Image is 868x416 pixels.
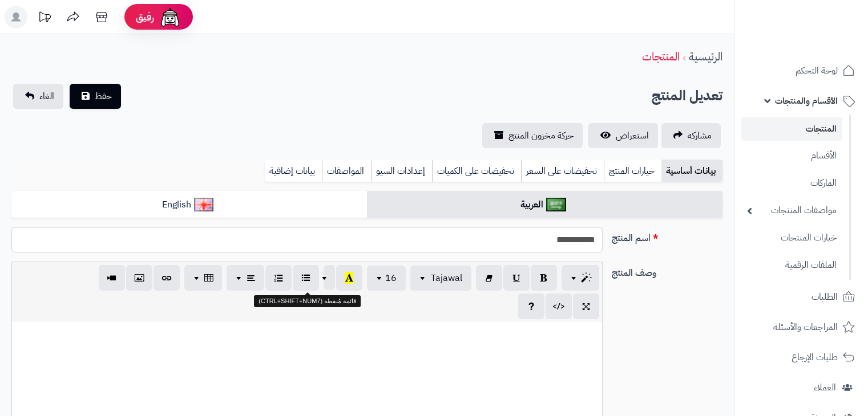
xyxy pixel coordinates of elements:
[371,160,432,182] a: إعدادات السيو
[604,160,661,182] a: خيارات المنتج
[367,191,722,219] a: العربية
[431,271,462,285] span: Tajawal
[796,63,838,79] span: لوحة التحكم
[812,289,838,305] span: الطلبات
[661,123,721,148] a: مشاركه
[95,89,112,103] span: حفظ
[13,84,63,109] a: الغاء
[741,57,861,84] a: لوحة التحكم
[741,253,842,278] a: الملفات الرقمية
[616,129,649,142] span: استعراض
[546,198,566,211] img: العربية
[773,319,838,335] span: المراجعات والأسئلة
[661,160,722,182] a: بيانات أساسية
[775,93,838,109] span: الأقسام والمنتجات
[607,227,727,245] label: اسم المنتج
[194,198,214,211] img: English
[741,283,861,311] a: الطلبات
[741,313,861,341] a: المراجعات والأسئلة
[432,160,521,182] a: تخفيضات على الكميات
[652,84,722,108] h2: تعديل المنتج
[508,129,574,142] span: حركة مخزون المنتج
[159,6,181,28] img: ai-face.png
[642,48,680,65] a: المنتجات
[367,266,406,291] button: 16
[741,344,861,371] a: طلبات الإرجاع
[482,123,583,148] a: حركة مخزون المنتج
[741,374,861,401] a: العملاء
[254,295,361,308] div: قائمة مُنقطة (CTRL+SHIFT+NUM7)
[741,171,842,195] a: الماركات
[11,191,367,219] a: English
[410,266,471,291] button: Tajawal
[792,349,838,365] span: طلبات الإرجاع
[689,48,722,65] a: الرئيسية
[70,84,121,109] button: حفظ
[607,262,727,280] label: وصف المنتج
[741,144,842,168] a: الأقسام
[30,6,59,31] a: تحديثات المنصة
[265,160,322,182] a: بيانات إضافية
[39,89,54,103] span: الغاء
[521,160,604,182] a: تخفيضات على السعر
[814,380,836,395] span: العملاء
[741,198,842,223] a: مواصفات المنتجات
[385,271,397,285] span: 16
[588,123,658,148] a: استعراض
[136,10,154,24] span: رفيق
[688,129,712,142] span: مشاركه
[741,226,842,250] a: خيارات المنتجات
[741,117,842,141] a: المنتجات
[322,160,371,182] a: المواصفات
